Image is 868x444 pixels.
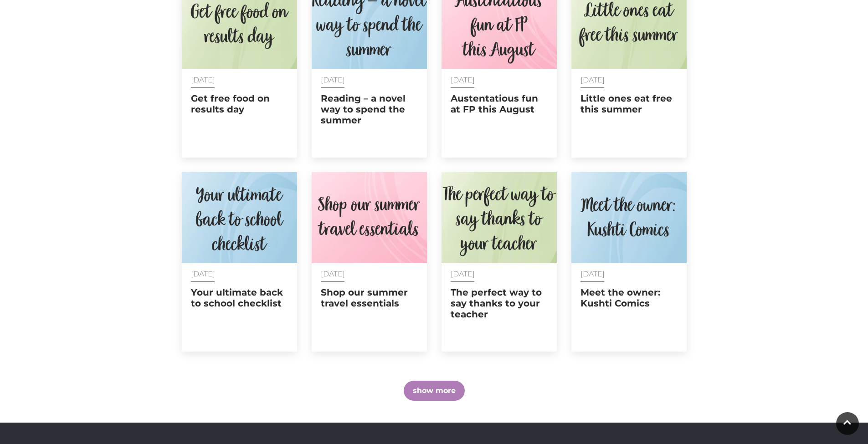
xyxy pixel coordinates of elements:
[312,172,427,352] a: [DATE] Shop our summer travel essentials
[321,270,418,278] p: [DATE]
[442,172,557,352] a: [DATE] The perfect way to say thanks to your teacher
[191,93,288,115] h2: Get free food on results day
[321,287,418,309] h2: Shop our summer travel essentials
[451,76,548,84] p: [DATE]
[321,93,418,126] h2: Reading – a novel way to spend the summer
[451,93,548,115] h2: Austentatious fun at FP this August
[580,287,678,309] h2: Meet the owner: Kushti Comics
[191,270,288,278] p: [DATE]
[182,172,297,352] a: [DATE] Your ultimate back to school checklist
[580,93,678,115] h2: Little ones eat free this summer
[580,270,678,278] p: [DATE]
[321,76,418,84] p: [DATE]
[191,287,288,309] h2: Your ultimate back to school checklist
[451,287,548,320] h2: The perfect way to say thanks to your teacher
[580,76,678,84] p: [DATE]
[404,381,465,401] button: show more
[191,76,288,84] p: [DATE]
[571,172,687,352] a: [DATE] Meet the owner: Kushti Comics
[451,270,548,278] p: [DATE]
